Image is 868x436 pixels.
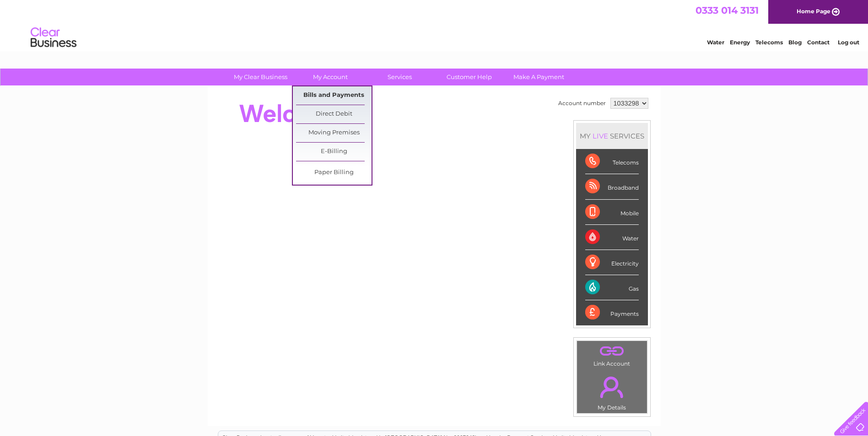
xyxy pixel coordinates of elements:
[579,343,645,359] a: .
[362,69,437,85] a: Services
[585,275,639,300] div: Gas
[296,86,372,105] a: Bills and Payments
[585,300,639,325] div: Payments
[579,371,645,403] a: .
[755,39,783,46] a: Telecoms
[576,123,648,149] div: MY SERVICES
[585,200,639,225] div: Mobile
[577,340,647,369] td: Link Account
[585,174,639,199] div: Broadband
[707,39,724,46] a: Water
[695,5,759,16] a: 0333 014 3131
[591,132,610,140] div: LIVE
[585,225,639,250] div: Water
[556,96,608,111] td: Account number
[585,149,639,174] div: Telecoms
[218,5,651,44] div: Clear Business is a trading name of Verastar Limited (registered in [GEOGRAPHIC_DATA] No. 3667643...
[223,69,298,85] a: My Clear Business
[838,39,859,46] a: Log out
[730,39,750,46] a: Energy
[431,69,507,85] a: Customer Help
[296,164,372,182] a: Paper Billing
[30,24,77,52] img: logo.png
[788,39,802,46] a: Blog
[296,143,372,161] a: E-Billing
[807,39,830,46] a: Contact
[292,69,368,85] a: My Account
[296,124,372,142] a: Moving Premises
[501,69,577,85] a: Make A Payment
[296,105,372,123] a: Direct Debit
[577,369,647,414] td: My Details
[585,250,639,275] div: Electricity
